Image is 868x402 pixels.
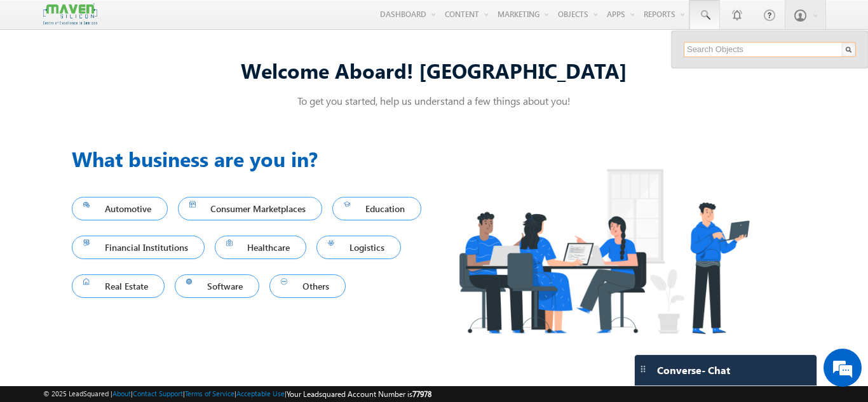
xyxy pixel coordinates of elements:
[281,278,334,295] span: Others
[186,278,248,295] span: Software
[43,388,431,400] span: © 2025 LeadSquared | | | | |
[83,278,153,295] span: Real Estate
[684,42,856,57] input: Search Objects
[185,389,234,398] a: Terms of Service
[83,200,156,217] span: Automotive
[657,365,730,376] span: Converse - Chat
[112,389,131,398] a: About
[287,389,431,399] span: Your Leadsquared Account Number is
[43,3,97,25] img: Custom Logo
[133,389,183,398] a: Contact Support
[412,389,431,399] span: 77978
[72,57,796,84] div: Welcome Aboard! [GEOGRAPHIC_DATA]
[328,239,390,256] span: Logistics
[72,144,434,174] h3: What business are you in?
[226,239,295,256] span: Healthcare
[236,389,285,398] a: Acceptable Use
[72,94,796,107] p: To get you started, help us understand a few things about you!
[638,364,648,374] img: carter-drag
[434,144,773,359] img: Industry.png
[83,239,193,256] span: Financial Institutions
[344,200,410,217] span: Education
[189,200,311,217] span: Consumer Marketplaces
